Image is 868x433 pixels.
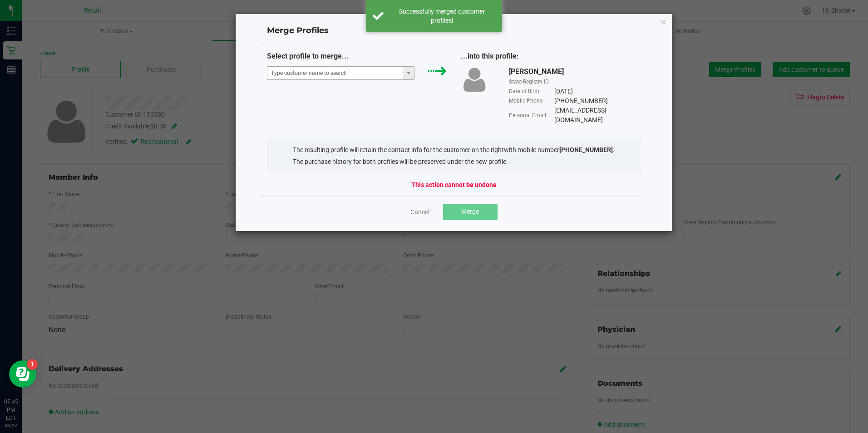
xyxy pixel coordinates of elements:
li: The purchase history for both profiles will be preserved under the new profile. [293,157,615,167]
div: [DATE] [554,87,573,96]
img: user-icon.png [461,66,488,93]
strong: [PHONE_NUMBER] [559,146,613,153]
h4: Merge Profiles [267,25,641,37]
div: Mobile Phone [509,97,554,105]
img: green_arrow.svg [428,66,447,76]
div: [PERSON_NAME] [509,66,564,77]
div: State Registry ID [509,78,554,86]
span: with mobile number . [504,146,615,153]
span: Merge [461,208,479,215]
strong: This action cannot be undone [411,180,497,190]
div: [PHONE_NUMBER] [554,96,608,106]
button: Close [661,16,667,27]
iframe: Resource center [9,360,36,388]
input: NO DATA FOUND [267,67,403,79]
div: Successfully merged customer profiles! [389,7,495,25]
a: Cancel [410,207,429,216]
div: Personal Email [509,111,554,119]
div: [EMAIL_ADDRESS][DOMAIN_NAME] [554,106,641,125]
li: The resulting profile will retain the contact info for the customer on the right [293,145,615,155]
div: - [554,77,556,87]
iframe: Resource center unread badge [27,359,38,370]
button: Merge [443,204,498,220]
div: Date of Birth [509,87,554,95]
span: ...into this profile: [461,52,519,60]
span: Select profile to merge... [267,52,349,60]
